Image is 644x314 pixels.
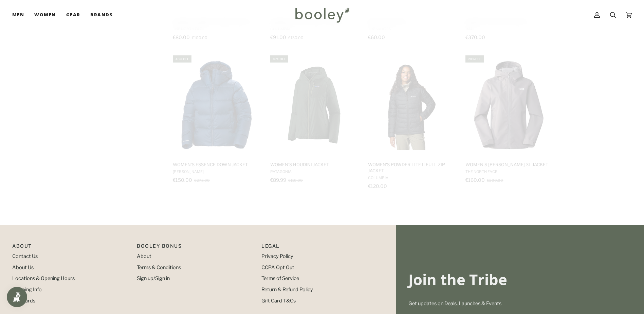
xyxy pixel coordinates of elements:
[137,275,170,281] a: Sign up/Sign in
[408,270,632,289] h3: Join the Tribe
[12,12,24,18] span: Men
[261,264,294,271] a: CCPA Opt Out
[261,286,313,293] a: Return & Refund Policy
[90,12,113,18] span: Brands
[137,253,151,259] a: About
[12,275,75,281] a: Locations & Opening Hours
[137,242,255,253] p: Booley Bonus
[261,298,296,304] a: Gift Card T&Cs
[66,12,80,18] span: Gear
[261,253,293,259] a: Privacy Policy
[261,275,299,281] a: Terms of Service
[137,264,181,271] a: Terms & Conditions
[12,264,34,271] a: About Us
[12,242,130,253] p: Pipeline_Footer Main
[12,253,38,259] a: Contact Us
[292,5,352,25] img: Booley
[7,287,27,307] iframe: Button to open loyalty program pop-up
[408,300,632,308] p: Get updates on Deals, Launches & Events
[34,12,56,18] span: Women
[261,242,379,253] p: Pipeline_Footer Sub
